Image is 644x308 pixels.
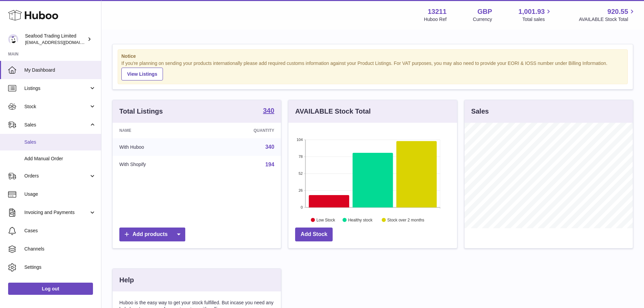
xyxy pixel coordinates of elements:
[299,155,303,159] text: 78
[301,205,303,209] text: 0
[119,107,163,116] h3: Total Listings
[25,33,86,46] div: Seafood Trading Limited
[8,34,18,44] img: internalAdmin-13211@internal.huboo.com
[121,53,624,60] strong: Notice
[24,191,96,197] span: Usage
[428,7,447,16] strong: 13211
[263,107,274,115] a: 340
[204,123,281,138] th: Quantity
[299,171,303,175] text: 52
[24,246,96,252] span: Channels
[113,156,204,173] td: With Shopify
[24,67,96,73] span: My Dashboard
[113,123,204,138] th: Name
[295,107,371,116] h3: AVAILABLE Stock Total
[607,7,628,16] span: 920.55
[119,228,185,241] a: Add products
[24,173,89,179] span: Orders
[296,138,303,142] text: 104
[24,228,96,234] span: Cases
[121,68,163,80] a: View Listings
[24,209,89,216] span: Invoicing and Payments
[121,60,624,80] div: If you're planning on sending your products internationally please add required customs informati...
[348,217,373,222] text: Healthy stock
[265,144,275,150] a: 340
[473,16,492,23] div: Currency
[24,156,96,162] span: Add Manual Order
[24,103,89,110] span: Stock
[519,7,553,23] a: 1,001.93 Total sales
[295,228,333,241] a: Add Stock
[316,217,335,222] text: Low Stock
[25,40,99,45] span: [EMAIL_ADDRESS][DOMAIN_NAME]
[387,217,424,222] text: Stock over 2 months
[477,7,492,16] strong: GBP
[299,188,303,192] text: 26
[24,85,89,92] span: Listings
[8,283,93,295] a: Log out
[522,16,552,23] span: Total sales
[424,16,447,23] div: Huboo Ref
[24,264,96,270] span: Settings
[263,107,274,114] strong: 340
[119,276,134,285] h3: Help
[24,139,96,145] span: Sales
[471,107,489,116] h3: Sales
[265,162,275,167] a: 194
[579,7,636,23] a: 920.55 AVAILABLE Stock Total
[519,7,545,16] span: 1,001.93
[113,138,204,156] td: With Huboo
[24,122,89,128] span: Sales
[579,16,636,23] span: AVAILABLE Stock Total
